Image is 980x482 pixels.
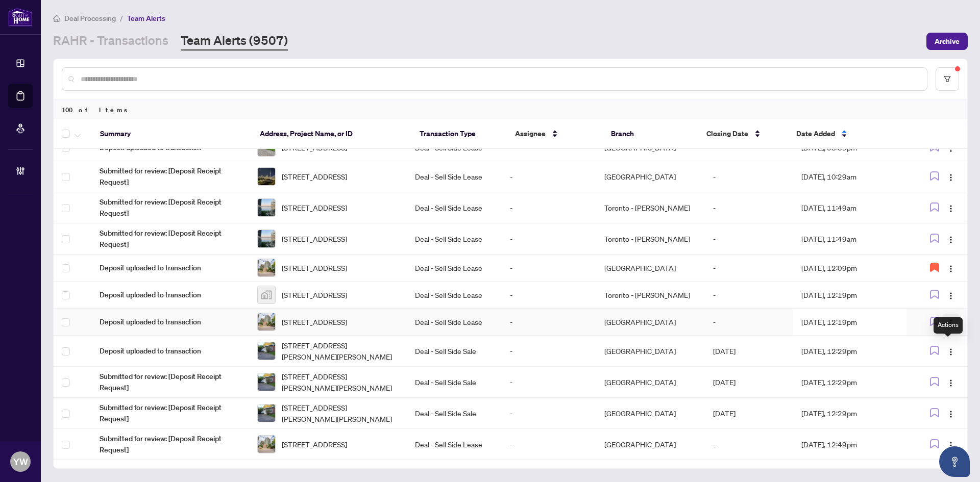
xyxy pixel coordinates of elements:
[793,429,907,460] td: [DATE], 12:49pm
[407,192,501,223] td: Deal - Sell Side Lease
[181,32,288,50] a: Team Alerts (9507)
[947,348,955,356] img: Logo
[258,373,275,391] img: thumbnail-img
[13,454,28,469] span: YW
[100,345,241,357] span: Deposit uploaded to transaction
[411,119,507,149] th: Transaction Type
[100,433,241,455] span: Submitted for review: [Deposit Receipt Request]
[947,292,955,300] img: Logo
[407,429,501,460] td: Deal - Sell Side Lease
[92,119,252,149] th: Summary
[793,255,907,282] td: [DATE], 12:09pm
[258,168,275,185] img: thumbnail-img
[282,439,347,450] span: [STREET_ADDRESS]
[258,342,275,360] img: thumbnail-img
[935,33,960,49] span: Archive
[507,119,603,149] th: Assignee
[502,255,596,282] td: -
[705,309,793,336] td: -
[793,282,907,309] td: [DATE], 12:19pm
[936,67,959,91] button: filter
[947,441,955,449] img: Logo
[944,75,951,83] span: filter
[258,199,275,216] img: thumbnail-img
[407,223,501,255] td: Deal - Sell Side Lease
[947,144,955,153] img: Logo
[502,367,596,398] td: -
[596,282,705,309] td: Toronto - [PERSON_NAME]
[282,340,399,362] span: [STREET_ADDRESS][PERSON_NAME][PERSON_NAME]
[796,128,835,139] span: Date Added
[939,446,970,477] button: Open asap
[407,161,501,192] td: Deal - Sell Side Lease
[705,223,793,255] td: -
[54,100,967,119] div: 100 of Items
[596,192,705,223] td: Toronto - [PERSON_NAME]
[120,12,123,24] li: /
[947,205,955,213] img: Logo
[282,402,399,424] span: [STREET_ADDRESS][PERSON_NAME][PERSON_NAME]
[502,282,596,309] td: -
[100,289,241,300] span: Deposit uploaded to transaction
[793,161,907,192] td: [DATE], 10:29am
[8,8,33,27] img: logo
[603,119,699,149] th: Branch
[705,161,793,192] td: -
[943,314,959,330] button: Logo
[705,282,793,309] td: -
[502,223,596,255] td: -
[705,429,793,460] td: -
[596,429,705,460] td: [GEOGRAPHIC_DATA]
[282,289,347,300] span: [STREET_ADDRESS]
[252,119,411,149] th: Address, Project Name, or ID
[793,336,907,367] td: [DATE], 12:29pm
[947,236,955,244] img: Logo
[502,429,596,460] td: -
[258,259,275,276] img: thumbnail-img
[943,231,959,247] button: Logo
[705,367,793,398] td: [DATE]
[407,309,501,336] td: Deal - Sell Side Lease
[282,171,347,182] span: [STREET_ADDRESS]
[100,316,241,327] span: Deposit uploaded to transaction
[698,119,788,149] th: Closing Date
[502,309,596,336] td: -
[53,15,60,22] span: home
[127,14,165,23] span: Team Alerts
[282,316,347,327] span: [STREET_ADDRESS]
[793,223,907,255] td: [DATE], 11:49am
[282,233,347,244] span: [STREET_ADDRESS]
[943,405,959,421] button: Logo
[64,14,116,23] span: Deal Processing
[100,196,241,219] span: Submitted for review: [Deposit Receipt Request]
[100,402,241,424] span: Submitted for review: [Deposit Receipt Request]
[705,336,793,367] td: [DATE]
[947,173,955,182] img: Logo
[407,336,501,367] td: Deal - Sell Side Sale
[943,199,959,216] button: Logo
[705,255,793,282] td: -
[596,223,705,255] td: Toronto - [PERSON_NAME]
[947,265,955,273] img: Logo
[502,336,596,367] td: -
[943,168,959,185] button: Logo
[502,192,596,223] td: -
[502,161,596,192] td: -
[793,309,907,336] td: [DATE], 12:19pm
[100,262,241,273] span: Deposit uploaded to transaction
[596,161,705,192] td: [GEOGRAPHIC_DATA]
[407,282,501,309] td: Deal - Sell Side Lease
[793,192,907,223] td: [DATE], 11:49am
[407,367,501,398] td: Deal - Sell Side Sale
[282,262,347,273] span: [STREET_ADDRESS]
[515,128,546,139] span: Assignee
[100,371,241,393] span: Submitted for review: [Deposit Receipt Request]
[947,379,955,387] img: Logo
[705,192,793,223] td: -
[407,398,501,429] td: Deal - Sell Side Sale
[258,404,275,422] img: thumbnail-img
[943,260,959,276] button: Logo
[793,367,907,398] td: [DATE], 12:29pm
[943,374,959,390] button: Logo
[943,436,959,452] button: Logo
